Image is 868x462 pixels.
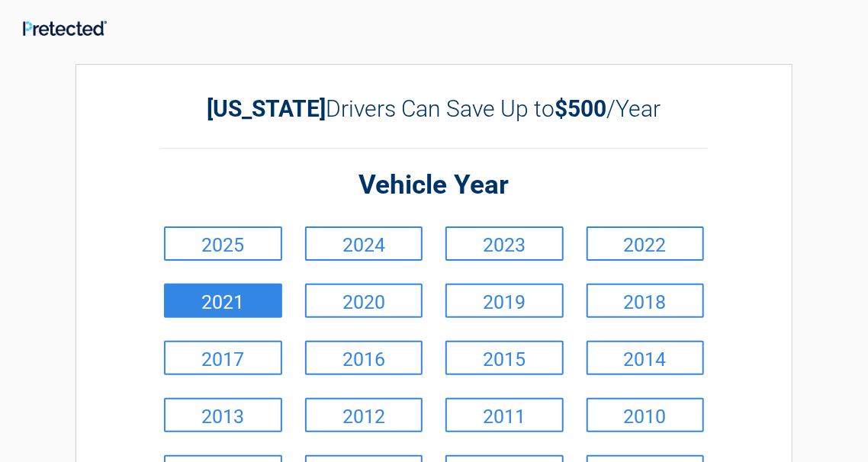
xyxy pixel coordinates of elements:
h2: Vehicle Year [160,168,708,204]
a: 2010 [587,398,705,432]
a: 2012 [305,398,423,432]
a: 2021 [164,284,282,318]
a: 2014 [587,341,705,375]
a: 2013 [164,398,282,432]
a: 2023 [445,226,564,261]
a: 2018 [587,284,705,318]
a: 2017 [164,341,282,375]
a: 2020 [305,284,423,318]
a: 2015 [445,341,564,375]
h2: Drivers Can Save Up to /Year [160,95,708,122]
a: 2024 [305,226,423,261]
a: 2025 [164,226,282,261]
b: [US_STATE] [207,95,326,122]
img: Main Logo [23,21,107,36]
a: 2022 [587,226,705,261]
b: $500 [555,95,607,122]
a: 2019 [445,284,564,318]
a: 2016 [305,341,423,375]
a: 2011 [445,398,564,432]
